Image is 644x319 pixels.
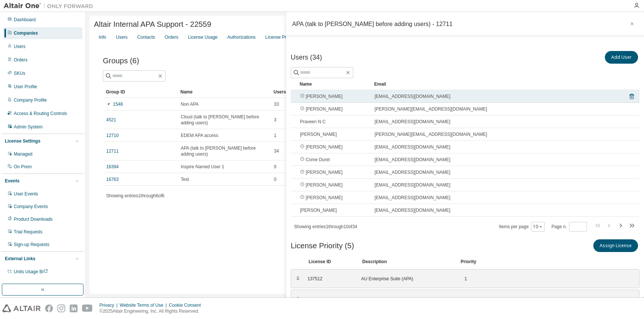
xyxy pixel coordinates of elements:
[300,93,342,99] span: [PERSON_NAME]
[300,182,306,188] span: End date
[188,34,217,40] div: License Usage
[181,101,199,107] span: Non APA
[2,304,41,312] img: altair_logo.svg
[296,296,300,302] div: ⠿
[375,106,487,112] span: [PERSON_NAME][EMAIL_ADDRESS][DOMAIN_NAME]
[300,144,342,150] span: [PERSON_NAME]
[45,304,53,312] img: facebook.svg
[274,148,279,154] span: 34
[181,145,267,157] span: APA (talk to [PERSON_NAME] before adding users)
[300,195,342,201] span: [PERSON_NAME]
[14,191,38,197] div: User Events
[300,157,306,162] span: End date
[362,259,452,265] div: Description
[100,308,205,315] p: © 2025 Altair Engineering, Inc. All Rights Reserved.
[181,133,218,138] span: EDEM APA access
[307,296,352,302] div: 146366
[106,193,164,198] span: Showing entries 1 through 6 of 6
[499,222,545,232] span: Items per page
[300,207,337,213] span: [PERSON_NAME]
[82,304,93,312] img: youtube.svg
[106,148,119,154] a: 12711
[375,169,450,175] span: [EMAIL_ADDRESS][DOMAIN_NAME]
[14,269,48,274] span: Units Usage BI
[181,164,224,170] span: Inspire Named User 1
[292,21,452,27] div: APA (talk to [PERSON_NAME] before adding users) - 12711
[106,164,119,170] a: 16394
[274,117,277,123] span: 3
[274,164,277,170] span: 0
[375,131,487,137] span: [PERSON_NAME][EMAIL_ADDRESS][DOMAIN_NAME]
[300,131,337,137] span: [PERSON_NAME]
[14,84,37,90] div: User Profile
[460,296,467,302] div: 2
[181,176,189,182] span: Test
[296,276,300,282] span: ⠿
[120,302,169,308] div: Website Terms of Use
[375,207,450,213] span: [EMAIL_ADDRESS][DOMAIN_NAME]
[309,259,353,265] div: License ID
[300,157,330,163] span: Come Duret
[5,178,19,184] div: Events
[300,195,306,200] span: End date
[300,182,342,188] span: [PERSON_NAME]
[361,296,451,302] div: AU Enterprise Suite
[94,20,211,29] span: Altair Internal APA Support - 22559
[375,182,450,188] span: [EMAIL_ADDRESS][DOMAIN_NAME]
[375,119,450,125] span: [EMAIL_ADDRESS][DOMAIN_NAME]
[14,57,28,63] div: Orders
[460,276,467,282] div: 1
[106,133,119,138] a: 12710
[300,106,342,112] span: [PERSON_NAME]
[375,93,450,99] span: [EMAIL_ADDRESS][DOMAIN_NAME]
[106,117,116,123] a: 4521
[300,144,306,150] span: End date
[461,259,476,265] div: Priority
[14,30,38,36] div: Companies
[227,34,256,40] div: Authorizations
[100,302,120,308] div: Privacy
[14,124,42,130] div: Admin System
[605,51,638,64] button: Add User
[70,304,78,312] img: linkedin.svg
[294,224,357,229] span: Showing entries 1 through 10 of 34
[300,170,306,175] span: End date
[14,216,53,222] div: Product Downloads
[14,70,25,76] div: SKUs
[274,133,277,138] span: 1
[116,34,127,40] div: Users
[274,86,606,98] div: Users
[14,97,47,103] div: Company Profile
[106,176,119,182] a: 16763
[593,239,638,252] button: Assign License
[300,94,306,99] span: End date
[14,17,36,23] div: Dashboard
[274,176,277,182] span: 0
[552,222,587,232] span: Page n.
[274,101,279,107] span: 33
[14,111,67,117] div: Access & Routing Controls
[300,169,342,175] span: [PERSON_NAME]
[300,106,306,112] span: End date
[14,44,25,50] div: Users
[300,119,326,125] span: Praveen N C
[165,34,179,40] div: Orders
[57,304,65,312] img: instagram.svg
[4,2,97,10] img: Altair One
[375,195,450,201] span: [EMAIL_ADDRESS][DOMAIN_NAME]
[14,229,42,235] div: Trial Requests
[181,114,267,126] span: Cloud (talk to [PERSON_NAME] before adding users)
[169,302,205,308] div: Cookie Consent
[180,86,268,98] div: Name
[5,138,40,144] div: License Settings
[533,224,543,230] button: 10
[361,276,451,282] div: AU Enterprise Suite (APA)
[99,34,106,40] div: Info
[5,256,35,262] div: External Links
[374,78,617,90] div: Email
[300,78,368,90] div: Name
[14,242,49,248] div: Sign-up Requests
[137,34,155,40] div: Contacts
[291,54,322,61] span: Users (34)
